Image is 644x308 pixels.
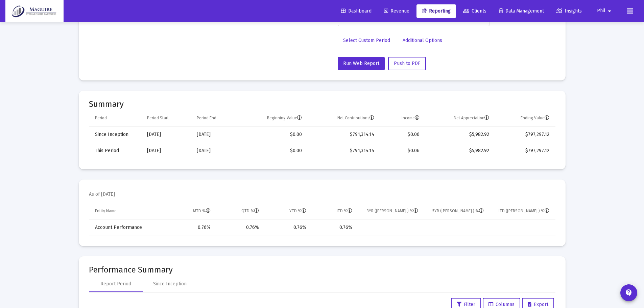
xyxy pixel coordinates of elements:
span: Reporting [422,8,451,14]
td: $797,297.12 [494,143,555,159]
span: Phil [597,8,605,14]
div: 5YR ([PERSON_NAME].) % [432,208,484,214]
div: Ending Value [521,115,549,121]
div: 3YR ([PERSON_NAME].) % [367,208,418,214]
td: Column Period Start [142,110,192,126]
span: Revenue [384,8,409,14]
span: Additional Options [403,38,442,43]
td: Column MTD % [167,203,216,219]
td: Column Income [379,110,424,126]
div: Report Period [100,281,131,287]
a: Revenue [379,4,415,18]
td: Column Period End [192,110,239,126]
td: Column QTD % [215,203,264,219]
div: [DATE] [147,131,187,138]
mat-icon: contact_support [625,289,633,297]
div: [DATE] [147,147,187,154]
td: Column 3YR (Ann.) % [357,203,423,219]
div: 0.76% [171,224,211,231]
div: [DATE] [197,131,234,138]
mat-card-title: Performance Summary [89,266,555,273]
button: Run Web Report [338,57,385,70]
td: Column 5YR (Ann.) % [423,203,489,219]
span: Columns [488,302,515,307]
div: ITD ([PERSON_NAME].) % [499,208,549,214]
span: Filter [457,302,475,307]
div: QTD % [241,208,259,214]
mat-card-subtitle: As of [DATE] [89,191,115,198]
td: $5,982.92 [424,143,494,159]
td: Since Inception [89,126,142,143]
div: Net Contributions [337,115,374,121]
div: Beginning Value [267,115,302,121]
td: $5,982.92 [424,126,494,143]
div: 0.76% [316,224,352,231]
div: Period [95,115,107,121]
td: $0.06 [379,126,424,143]
span: Clients [463,8,486,14]
img: Dashboard [10,4,58,18]
div: Data grid [89,203,555,236]
span: Dashboard [341,8,372,14]
td: This Period [89,143,142,159]
div: Income [402,115,420,121]
a: Data Management [494,4,549,18]
div: 0.76% [268,224,307,231]
mat-icon: arrow_drop_down [605,4,614,18]
td: Column Ending Value [494,110,555,126]
td: $791,314.14 [307,126,379,143]
div: YTD % [289,208,306,214]
span: Data Management [499,8,544,14]
td: $791,314.14 [307,143,379,159]
span: Run Web Report [343,61,379,66]
span: Insights [556,8,582,14]
td: Account Performance [89,219,167,236]
span: Export [528,302,548,307]
div: Period Start [147,115,169,121]
td: Column Net Contributions [307,110,379,126]
td: Column Beginning Value [239,110,307,126]
td: Column Period [89,110,142,126]
div: 0.76% [220,224,259,231]
td: $0.06 [379,143,424,159]
span: Push to PDF [394,61,420,66]
button: Phil [589,4,622,18]
div: Data grid [89,110,555,159]
td: $0.00 [239,143,307,159]
div: Entity Name [95,208,117,214]
span: Select Custom Period [343,38,390,43]
div: Since Inception [153,281,187,287]
td: $0.00 [239,126,307,143]
td: Column YTD % [264,203,311,219]
td: Column ITD % [311,203,357,219]
a: Dashboard [336,4,377,18]
a: Insights [551,4,587,18]
a: Clients [458,4,492,18]
td: Column Net Appreciation [424,110,494,126]
td: Column ITD (Ann.) % [488,203,555,219]
a: Reporting [416,4,456,18]
td: $797,297.12 [494,126,555,143]
div: MTD % [193,208,211,214]
div: ITD % [337,208,352,214]
div: Net Appreciation [454,115,489,121]
td: Column Entity Name [89,203,167,219]
mat-card-title: Summary [89,101,555,108]
button: Push to PDF [388,57,426,70]
div: Period End [197,115,216,121]
div: [DATE] [197,147,234,154]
